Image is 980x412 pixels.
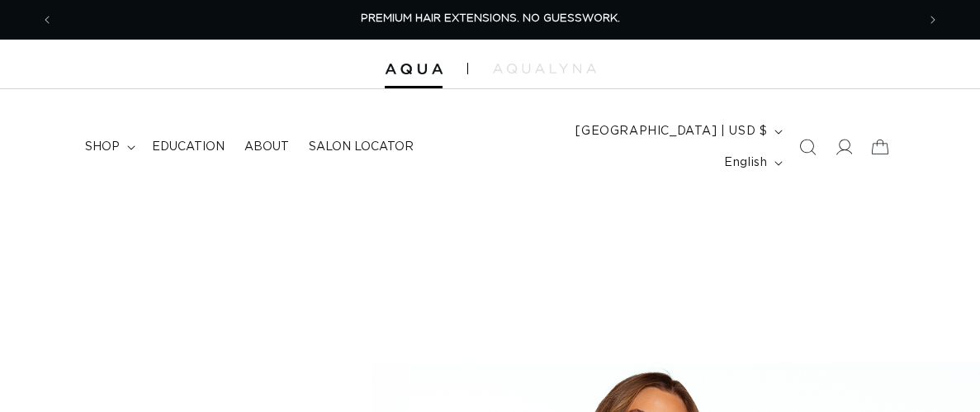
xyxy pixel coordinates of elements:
[714,147,789,178] button: English
[575,123,767,140] span: [GEOGRAPHIC_DATA] | USD $
[244,140,289,154] span: About
[789,129,826,165] summary: Search
[724,154,767,172] span: English
[566,116,789,147] button: [GEOGRAPHIC_DATA] | USD $
[85,140,120,154] span: shop
[915,4,951,36] button: Next announcement
[299,130,424,164] a: Salon Locator
[493,64,596,73] img: aqualyna.com
[385,64,443,75] img: Aqua Hair Extensions
[29,4,65,36] button: Previous announcement
[234,130,299,164] a: About
[361,13,620,24] span: PREMIUM HAIR EXTENSIONS. NO GUESSWORK.
[309,140,414,154] span: Salon Locator
[142,130,234,164] a: Education
[75,130,142,164] summary: shop
[152,140,225,154] span: Education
